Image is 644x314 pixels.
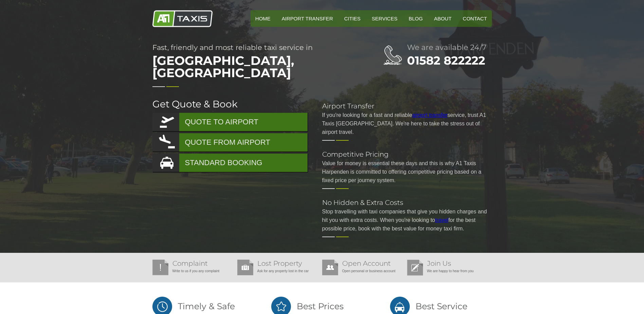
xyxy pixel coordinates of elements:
[458,10,492,27] a: Contact
[322,103,492,109] h2: Airport Transfer
[427,259,451,267] a: Join Us
[152,154,308,172] a: STANDARD BOOKING
[172,259,208,267] a: Complaint
[152,10,213,27] img: A1 Taxis
[322,151,492,158] h2: Competitive Pricing
[322,199,492,206] h2: No Hidden & Extra Costs
[152,133,308,152] a: QUOTE FROM AIRPORT
[322,207,492,233] p: Stop travelling with taxi companies that give you hidden charges and hit you with extra costs. Wh...
[367,10,402,27] a: Services
[277,10,338,27] a: Airport Transfer
[237,260,253,275] img: Lost Property
[152,260,168,275] img: Complaint
[152,267,234,275] p: Write to us if you any complaint
[407,53,485,68] a: 01582 822222
[435,217,448,223] a: travel
[237,267,319,275] p: Ask for any property lost in the car
[152,44,356,82] h1: Fast, friendly and most reliable taxi service in
[412,112,447,118] a: airport transfer
[322,267,404,275] p: Open personal or business account
[339,10,365,27] a: Cities
[152,113,308,131] a: QUOTE TO AIRPORT
[152,51,356,82] span: [GEOGRAPHIC_DATA], [GEOGRAPHIC_DATA]
[407,44,492,51] h2: We are available 24/7
[251,10,275,27] a: HOME
[342,259,391,267] a: Open Account
[257,259,302,267] a: Lost Property
[322,159,492,185] p: Value for money is essential these days and this is why A1 Taxis Harpenden is committed to offeri...
[407,267,489,275] p: We are happy to hear from you
[322,260,338,275] img: Open Account
[152,99,309,109] h2: Get Quote & Book
[404,10,428,27] a: Blog
[322,111,492,136] p: If you're looking for a fast and reliable service, trust A1 Taxis [GEOGRAPHIC_DATA]. We're here t...
[407,260,423,276] img: Join Us
[429,10,456,27] a: About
